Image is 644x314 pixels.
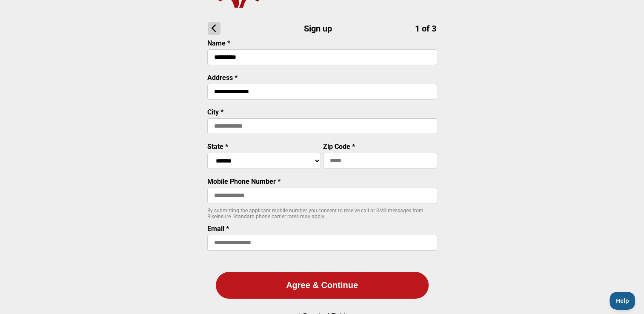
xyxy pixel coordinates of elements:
p: By submitting the applicant mobile number, you consent to receive call or SMS messages from BikeI... [207,208,437,220]
label: Address * [207,74,238,82]
iframe: Toggle Customer Support [610,292,635,310]
label: Email * [207,225,229,233]
label: Zip Code * [323,143,355,151]
span: 1 of 3 [415,23,436,34]
button: Agree & Continue [216,272,429,299]
label: Name * [207,39,230,47]
label: State * [207,143,228,151]
h1: Sign up [208,22,436,35]
label: Mobile Phone Number * [207,177,280,186]
label: City * [207,108,223,116]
